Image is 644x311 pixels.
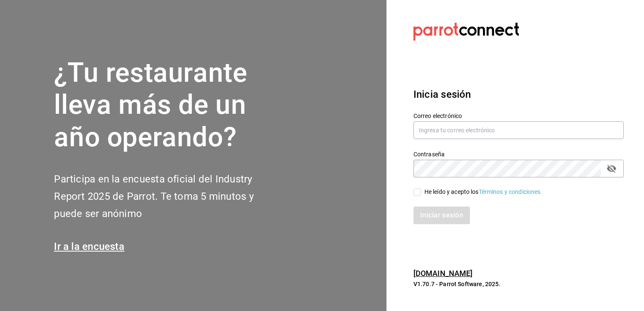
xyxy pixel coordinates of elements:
[413,280,624,288] p: V1.70.7 - Parrot Software, 2025.
[54,171,282,222] h2: Participa en la encuesta oficial del Industry Report 2025 de Parrot. Te toma 5 minutos y puede se...
[413,121,624,139] input: Ingresa tu correo electrónico
[479,188,542,195] a: Términos y condiciones.
[54,241,124,252] a: Ir a la encuesta
[604,161,619,176] button: passwordField
[413,269,473,278] a: [DOMAIN_NAME]
[413,113,624,118] label: Correo electrónico
[413,151,624,157] label: Contraseña
[424,188,542,196] div: He leído y acepto los
[413,87,624,102] h3: Inicia sesión
[54,57,282,154] h1: ¿Tu restaurante lleva más de un año operando?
